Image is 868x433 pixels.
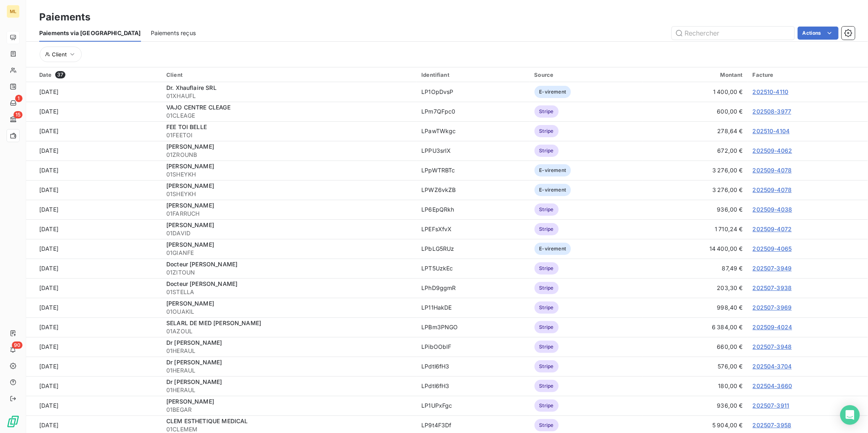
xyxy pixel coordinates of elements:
[840,405,860,425] div: Open Intercom Messenger
[26,357,161,376] td: [DATE]
[166,288,412,296] span: 01STELLA
[642,376,748,396] td: 180,00 €
[12,341,22,349] span: 90
[416,357,529,376] td: LPdtl6fH3
[416,278,529,298] td: LPhD9ggmR
[39,29,141,37] span: Paiements via [GEOGRAPHIC_DATA]
[416,259,529,278] td: LPT5UzkEc
[13,111,22,118] span: 15
[416,396,529,415] td: LP1UPxFgc
[535,105,559,118] span: Stripe
[166,104,230,111] span: VAJO CENTRE CLEAGE
[7,5,20,18] div: ML
[166,378,222,385] span: Dr [PERSON_NAME]
[642,357,748,376] td: 576,00 €
[166,151,412,159] span: 01ZROUNB
[7,415,20,428] img: Logo LeanPay
[26,376,161,396] td: [DATE]
[166,241,214,248] span: [PERSON_NAME]
[535,400,559,412] span: Stripe
[642,82,748,102] td: 1 400,00 €
[642,200,748,219] td: 936,00 €
[535,203,559,216] span: Stripe
[26,200,161,219] td: [DATE]
[642,259,748,278] td: 87,49 €
[753,382,792,389] a: 202504-3660
[753,284,792,291] a: 202507-3938
[166,143,214,150] span: [PERSON_NAME]
[52,51,67,58] span: Client
[753,108,792,115] a: 202508-3977
[166,202,214,209] span: [PERSON_NAME]
[416,239,529,259] td: LPbLG5RUz
[26,161,161,180] td: [DATE]
[421,71,524,78] div: Identifiant
[535,71,638,78] div: Source
[166,221,214,228] span: [PERSON_NAME]
[798,27,839,40] button: Actions
[647,71,743,78] div: Montant
[416,337,529,357] td: LPibOObIF
[753,304,792,311] a: 202507-3969
[753,422,792,429] a: 202507-3958
[753,186,792,193] a: 202509-4078
[416,200,529,219] td: LP6EpQRkh
[753,245,792,252] a: 202509-4065
[535,164,571,176] span: E-virement
[151,29,196,37] span: Paiements reçus
[535,86,571,98] span: E-virement
[535,419,559,431] span: Stripe
[642,396,748,415] td: 936,00 €
[416,219,529,239] td: LPEFsXfvX
[753,127,790,134] a: 202510-4104
[535,223,559,235] span: Stripe
[416,298,529,317] td: LP11HakDE
[26,82,161,102] td: [DATE]
[166,249,412,257] span: 01GIANFE
[753,167,792,174] a: 202509-4078
[416,376,529,396] td: LPdtl6fH3
[416,121,529,141] td: LPawTWkgc
[166,406,412,414] span: 01BEGAR
[166,366,412,375] span: 01HERAUL
[642,219,748,239] td: 1 710,24 €
[535,341,559,353] span: Stripe
[39,71,157,78] div: Date
[166,359,222,366] span: Dr [PERSON_NAME]
[166,268,412,277] span: 01ZITOUN
[166,261,237,268] span: Docteur [PERSON_NAME]
[535,321,559,333] span: Stripe
[26,239,161,259] td: [DATE]
[416,317,529,337] td: LPBm3PNGO
[15,95,22,102] span: 1
[753,225,792,232] a: 202509-4072
[26,102,161,121] td: [DATE]
[416,82,529,102] td: LP1OpDvsP
[753,88,789,95] a: 202510-4110
[166,280,237,287] span: Docteur [PERSON_NAME]
[166,300,214,307] span: [PERSON_NAME]
[26,337,161,357] td: [DATE]
[166,210,412,218] span: 01FARRUCH
[166,229,412,237] span: 01DAVID
[166,319,261,326] span: SELARL DE MED [PERSON_NAME]
[535,184,571,196] span: E-virement
[26,278,161,298] td: [DATE]
[166,123,207,130] span: FEE TOI BELLE
[166,308,412,316] span: 01OUAKIL
[26,121,161,141] td: [DATE]
[753,206,792,213] a: 202509-4038
[642,102,748,121] td: 600,00 €
[642,278,748,298] td: 203,30 €
[535,380,559,392] span: Stripe
[166,417,248,424] span: CLEM ESTHETIQUE MEDICAL
[166,339,222,346] span: Dr [PERSON_NAME]
[672,27,794,40] input: Rechercher
[753,343,792,350] a: 202507-3948
[55,71,65,78] span: 37
[535,360,559,373] span: Stripe
[535,282,559,294] span: Stripe
[642,161,748,180] td: 3 276,00 €
[753,71,863,78] div: Facture
[26,298,161,317] td: [DATE]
